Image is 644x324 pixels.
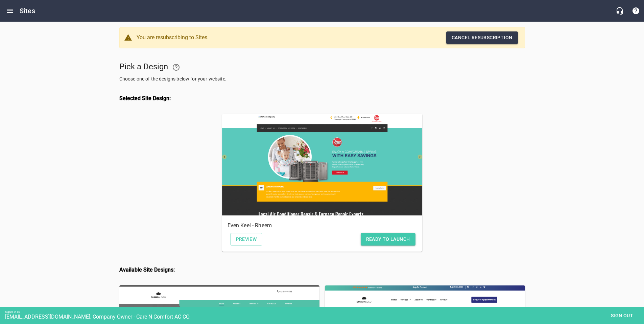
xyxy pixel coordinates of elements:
div: [EMAIL_ADDRESS][DOMAIN_NAME], Company Owner - Care N Comfort AC CO. [5,314,644,320]
h4: Selected Site Design: [119,95,525,101]
button: Ready to Launch [361,233,415,246]
button: Support Portal [628,3,644,19]
h6: Sites [20,5,35,16]
button: Cancel resubscription [446,31,518,44]
span: Cancel resubscription [452,33,512,42]
button: Live Chat [612,3,628,19]
button: Open drawer [2,3,18,19]
span: Ready to Launch [366,235,410,244]
h4: Available Site Designs: [119,267,525,273]
a: Preview [230,233,263,246]
div: Even Keel - Rheem [222,114,422,215]
p: Choose one of the designs below for your website. [119,75,319,83]
span: Preview [236,235,257,244]
div: You are resubscribing to Sites. [137,31,267,44]
span: Sign out [608,311,636,320]
h5: Pick a Design [119,59,319,75]
a: Learn about our recommended Site updates [168,59,184,75]
div: Signed in as [5,310,644,314]
button: Sign out [605,309,639,322]
h6: Even Keel - Rheem [228,221,417,230]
